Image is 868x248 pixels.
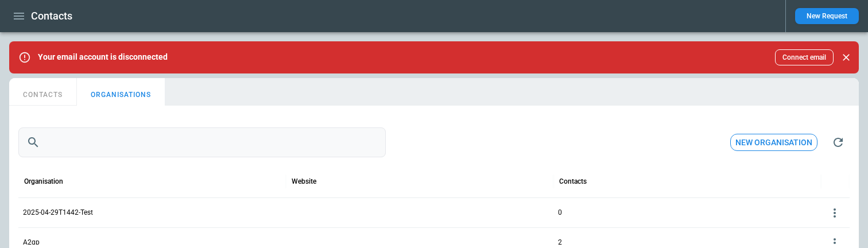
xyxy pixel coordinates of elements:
[292,177,316,185] div: Website
[9,78,77,106] button: CONTACTS
[559,177,587,185] div: Contacts
[558,208,562,218] p: 0
[838,45,854,70] div: dismiss
[77,78,165,106] button: ORGANISATIONS
[730,134,817,152] button: New organisation
[38,52,168,62] p: Your email account is disconnected
[558,238,562,247] p: 2
[24,177,63,185] div: Organisation
[23,238,40,247] p: A2qp
[23,208,93,218] p: 2025-04-29T1442-Test
[838,49,854,65] button: Close
[31,9,72,23] h1: Contacts
[775,49,834,65] button: Connect email
[795,8,859,24] button: New Request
